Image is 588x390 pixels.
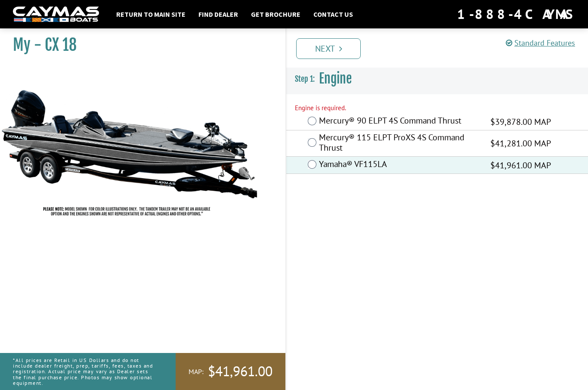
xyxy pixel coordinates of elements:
span: $41,961.00 MAP [490,159,551,172]
span: $41,961.00 [208,362,272,381]
a: Next [296,38,361,59]
a: MAP:$41,961.00 [176,353,285,390]
a: Standard Features [506,38,575,48]
img: white-logo-c9c8dbefe5ff5ceceb0f0178aa75bf4bb51f6bca0971e226c86eb53dfe498488.png [13,6,99,22]
ul: Pagination [294,37,588,59]
label: Mercury® 90 ELPT 4S Command Thrust [319,115,480,128]
label: Yamaha® VF115LA [319,159,480,171]
span: $39,878.00 MAP [490,115,551,128]
div: 1-888-4CAYMAS [457,5,575,24]
label: Mercury® 115 ELPT ProXS 4S Command Thrust [319,132,480,155]
span: MAP: [189,367,204,376]
span: $41,281.00 MAP [490,137,551,150]
a: Get Brochure [247,9,305,20]
a: Return to main site [112,9,190,20]
div: Engine is required. [295,103,579,113]
a: Find Dealer [194,9,242,20]
h3: Engine [286,63,588,95]
a: Contact Us [309,9,357,20]
h1: My - CX 18 [13,35,264,55]
p: *All prices are Retail in US Dollars and do not include dealer freight, prep, tariffs, fees, taxe... [13,353,156,390]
